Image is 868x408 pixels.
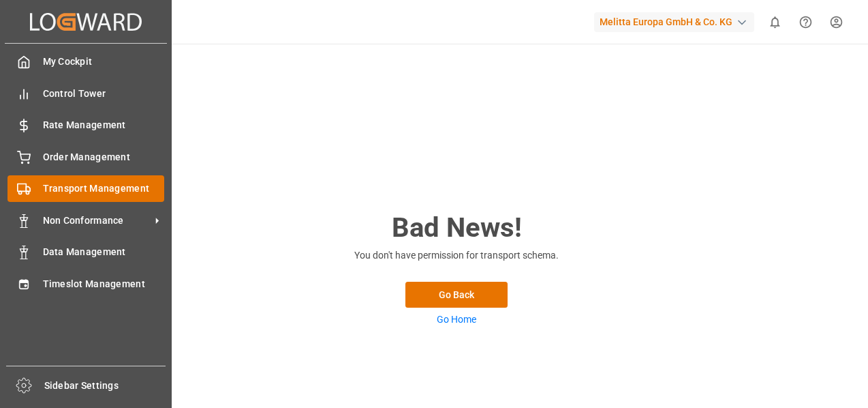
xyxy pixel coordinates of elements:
[790,7,821,38] button: Help Center
[43,118,165,132] span: Rate Management
[7,143,164,170] a: Order Management
[594,12,754,32] div: Melitta Europa GmbH & Co. KG
[43,245,165,259] span: Data Management
[405,282,508,308] button: Go Back
[594,9,760,35] button: Melitta Europa GmbH & Co. KG
[7,239,164,265] a: Data Management
[320,248,593,263] p: You don't have permission for transport schema.
[7,270,164,297] a: Timeslot Management
[43,277,165,291] span: Timeslot Management
[43,87,165,101] span: Control Tower
[43,150,165,164] span: Order Management
[7,112,164,139] a: Rate Management
[44,379,166,393] span: Sidebar Settings
[320,207,593,248] h2: Bad News!
[43,181,165,196] span: Transport Management
[7,48,164,75] a: My Cockpit
[7,175,164,202] a: Transport Management
[43,214,151,228] span: Non Conformance
[760,7,790,38] button: show 0 new notifications
[437,314,476,325] a: Go Home
[43,55,165,69] span: My Cockpit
